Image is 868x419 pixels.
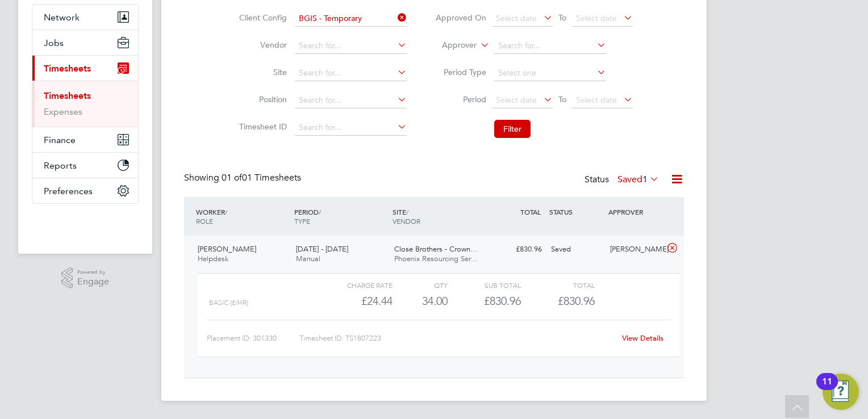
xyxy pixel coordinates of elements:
[394,254,478,263] span: Phoenix Resourcing Ser…
[555,92,570,107] span: To
[44,37,64,48] span: Jobs
[44,63,91,74] span: Timesheets
[295,38,407,54] input: Search for...
[425,40,477,51] label: Approver
[236,12,287,23] label: Client Config
[225,207,227,216] span: /
[435,67,486,77] label: Period Type
[222,172,242,183] span: 01 of
[494,120,531,138] button: Filter
[32,153,138,178] button: Reports
[32,215,139,233] a: Go to home page
[435,12,486,23] label: Approved On
[236,67,287,77] label: Site
[44,106,82,117] a: Expenses
[77,267,109,277] span: Powered by
[393,278,448,292] div: QTY
[32,127,138,152] button: Finance
[291,202,390,231] div: PERIOD
[32,178,138,203] button: Preferences
[32,56,138,81] button: Timesheets
[32,215,139,233] img: fastbook-logo-retina.png
[496,95,537,105] span: Select date
[390,202,488,231] div: SITE
[487,240,546,259] div: £830.96
[585,172,661,188] div: Status
[520,207,541,216] span: TOTAL
[822,382,832,396] div: 11
[393,216,420,225] span: VENDOR
[406,207,408,216] span: /
[32,30,138,55] button: Jobs
[296,244,348,254] span: [DATE] - [DATE]
[448,278,521,292] div: Sub Total
[299,329,615,347] div: Timesheet ID: TS1807223
[617,174,659,185] label: Saved
[236,121,287,132] label: Timesheet ID
[207,329,299,347] div: Placement ID: 301330
[44,12,80,23] span: Network
[494,65,606,81] input: Select one
[606,202,665,222] div: APPROVER
[193,202,291,231] div: WORKER
[44,90,91,101] a: Timesheets
[61,267,110,289] a: Powered byEngage
[555,10,570,25] span: To
[295,65,407,81] input: Search for...
[44,160,77,171] span: Reports
[198,244,256,254] span: [PERSON_NAME]
[295,11,407,27] input: Search for...
[294,216,310,225] span: TYPE
[823,374,859,410] button: Open Resource Center, 11 new notifications
[236,40,287,50] label: Vendor
[521,278,594,292] div: Total
[44,135,76,145] span: Finance
[435,94,486,104] label: Period
[209,299,248,307] span: Basic (£/HR)
[196,216,213,225] span: ROLE
[198,254,228,263] span: Helpdesk
[622,333,663,343] a: View Details
[184,172,303,184] div: Showing
[44,186,93,196] span: Preferences
[32,5,138,30] button: Network
[546,202,606,222] div: STATUS
[546,240,606,259] div: Saved
[295,93,407,108] input: Search for...
[319,207,321,216] span: /
[295,120,407,136] input: Search for...
[496,13,537,23] span: Select date
[576,95,617,105] span: Select date
[319,278,393,292] div: Charge rate
[222,172,301,183] span: 01 Timesheets
[448,292,521,311] div: £830.96
[606,240,665,259] div: [PERSON_NAME]
[394,244,478,254] span: Close Brothers - Crown…
[558,294,595,308] span: £830.96
[32,81,138,127] div: Timesheets
[576,13,617,23] span: Select date
[494,38,606,54] input: Search for...
[642,174,648,185] span: 1
[296,254,320,263] span: Manual
[393,292,448,311] div: 34.00
[77,277,109,287] span: Engage
[236,94,287,104] label: Position
[319,292,393,311] div: £24.44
